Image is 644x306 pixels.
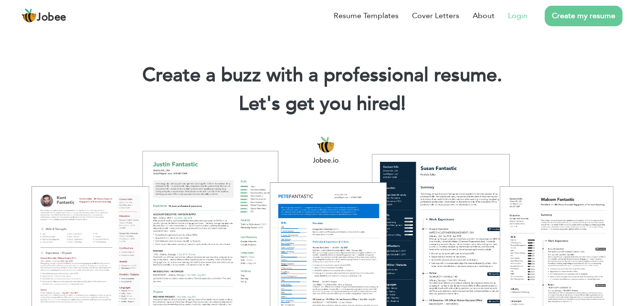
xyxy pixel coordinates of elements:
[285,91,406,117] span: get you hired!
[14,92,630,116] h2: Let's
[21,8,37,23] img: jobee.io
[412,10,459,21] a: Cover Letters
[14,63,630,88] h1: Create a buzz with a professional resume.
[473,10,495,21] a: About
[334,10,399,21] a: Resume Templates
[37,12,66,23] span: Jobee
[21,8,66,23] a: Jobee
[545,6,623,26] a: Create my resume
[508,10,528,21] a: Login
[401,91,405,117] span: |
